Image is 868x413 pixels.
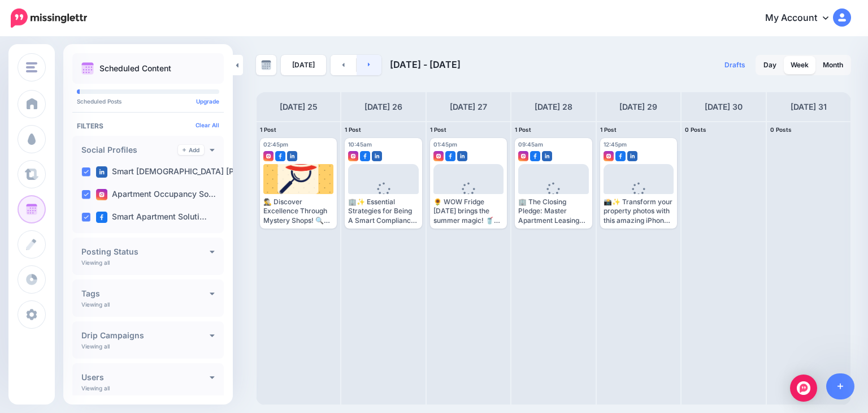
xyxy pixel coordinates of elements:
[263,197,333,225] div: 🕵️‍♂️ Discover Excellence Through Mystery Shops! 🔍 Unlock the hidden potential in rental property...
[287,151,297,161] img: linkedin-square.png
[81,343,110,350] p: Viewing all
[754,5,851,32] a: My Account
[348,141,372,148] span: 10:45am
[77,122,219,130] h4: Filters
[705,100,743,114] h4: [DATE] 30
[518,197,588,225] div: 🏢 The Closing Pledge: Master Apartment Leasing Success 🔑 Transform your leasing approach with the...
[81,248,210,256] h4: Posting Status
[515,126,531,133] span: 1 Post
[77,98,219,104] p: Scheduled Posts
[518,141,543,148] span: 09:45am
[530,151,540,161] img: facebook-square.png
[770,126,792,133] span: 0 Posts
[450,100,487,114] h4: [DATE] 27
[81,301,110,308] p: Viewing all
[196,98,219,105] a: Upgrade
[96,189,216,200] label: Apartment Occupancy So…
[81,62,94,75] img: calendar.png
[368,182,399,212] div: Loading
[81,146,178,154] h4: Social Profiles
[372,151,382,161] img: linkedin-square.png
[96,166,107,178] img: linkedin-square.png
[81,259,110,266] p: Viewing all
[538,182,569,212] div: Loading
[724,62,745,68] span: Drafts
[518,151,528,161] img: instagram-square.png
[457,151,467,161] img: linkedin-square.png
[535,100,572,114] h4: [DATE] 28
[275,151,285,161] img: facebook-square.png
[784,56,815,74] a: Week
[96,212,107,223] img: facebook-square.png
[542,151,552,161] img: linkedin-square.png
[96,212,207,223] label: Smart Apartment Soluti…
[757,56,783,74] a: Day
[790,375,817,402] div: Open Intercom Messenger
[99,64,171,72] p: Scheduled Content
[430,126,446,133] span: 1 Post
[364,100,402,114] h4: [DATE] 26
[604,151,614,161] img: instagram-square.png
[685,126,706,133] span: 0 Posts
[96,189,107,200] img: instagram-square.png
[281,55,326,75] a: [DATE]
[453,182,484,212] div: Loading
[433,141,457,148] span: 01:45pm
[619,100,657,114] h4: [DATE] 29
[81,373,210,381] h4: Users
[718,55,752,75] a: Drafts
[178,145,204,155] a: Add
[623,182,654,212] div: Loading
[627,151,637,161] img: linkedin-square.png
[263,141,288,148] span: 02:45pm
[280,100,318,114] h4: [DATE] 25
[604,141,627,148] span: 12:45pm
[263,151,274,161] img: instagram-square.png
[81,385,110,392] p: Viewing all
[81,290,210,298] h4: Tags
[390,59,461,70] span: [DATE] - [DATE]
[600,126,617,133] span: 1 Post
[433,151,444,161] img: instagram-square.png
[81,332,210,339] h4: Drip Campaigns
[11,8,87,28] img: Missinglettr
[26,62,37,72] img: menu.png
[791,100,827,114] h4: [DATE] 31
[345,126,361,133] span: 1 Post
[348,197,418,225] div: 🏢✨ Essential Strategies for Being A Smart Compliance Specialist 🧘 Practice Patience: Stay calm du...
[196,122,219,128] a: Clear All
[604,197,674,225] div: 📸✨ Transform your property photos with this amazing iPhone technique! 🏢📱 Struggling to capture la...
[360,151,370,161] img: facebook-square.png
[96,166,298,178] label: Smart [DEMOGRAPHIC_DATA] [PERSON_NAME]…
[816,56,850,74] a: Month
[433,197,504,225] div: 🌻 WOW Fridge [DATE] brings the summer magic! 🥤🏝️ We're soaking up communities with incredible sto...
[261,60,271,70] img: calendar-grey-darker.png
[260,126,276,133] span: 1 Post
[348,151,358,161] img: instagram-square.png
[615,151,626,161] img: facebook-square.png
[445,151,455,161] img: facebook-square.png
